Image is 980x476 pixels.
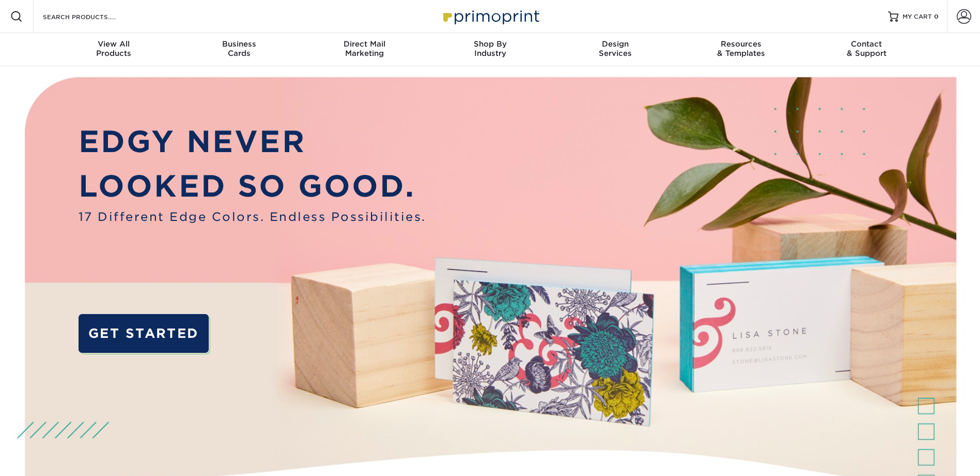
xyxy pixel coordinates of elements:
[553,39,678,58] div: Services
[934,13,939,20] span: 0
[427,39,553,49] span: Shop By
[302,39,427,49] span: Direct Mail
[804,39,929,49] span: Contact
[678,39,804,49] span: Resources
[42,10,143,23] input: SEARCH PRODUCTS.....
[79,120,426,163] p: EDGY NEVER
[439,5,542,27] img: Primoprint
[553,39,678,49] span: Design
[176,39,302,58] div: Cards
[302,39,427,58] div: Marketing
[79,208,426,226] span: 17 Different Edge Colors. Endless Possibilities.
[176,39,302,49] span: Business
[678,39,804,58] div: & Templates
[79,314,209,353] a: GET STARTED
[51,33,177,66] a: View AllProducts
[678,33,804,66] a: Resources& Templates
[176,33,302,66] a: BusinessCards
[79,164,426,208] p: LOOKED SO GOOD.
[51,39,177,58] div: Products
[427,39,553,58] div: Industry
[804,39,929,58] div: & Support
[553,33,678,66] a: DesignServices
[804,33,929,66] a: Contact& Support
[903,12,932,21] span: MY CART
[427,33,553,66] a: Shop ByIndustry
[302,33,427,66] a: Direct MailMarketing
[51,39,177,49] span: View All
